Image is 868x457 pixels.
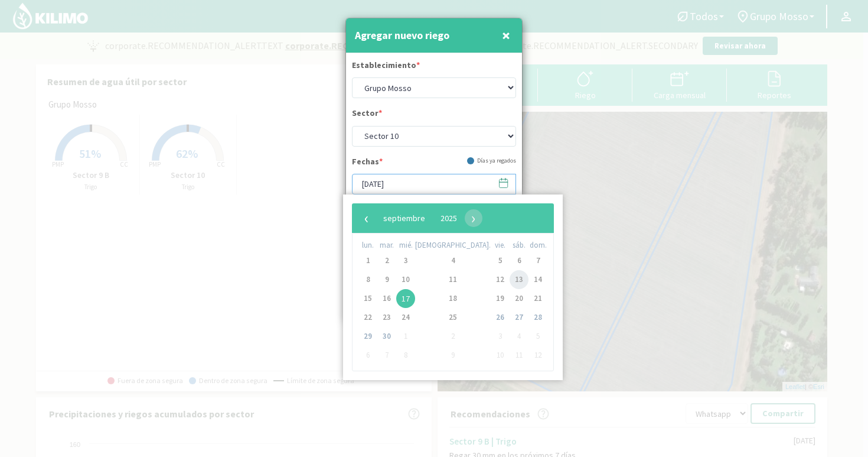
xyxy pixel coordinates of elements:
[528,289,547,308] span: 21
[396,308,415,327] span: 24
[343,195,563,380] bs-datepicker-container: calendar
[491,346,510,365] span: 10
[528,346,547,365] span: 12
[510,270,528,289] span: 13
[377,239,396,251] th: weekday
[396,270,415,289] span: 10
[491,308,510,327] span: 26
[376,209,433,227] button: septiembre
[383,213,425,223] span: septiembre
[377,346,396,365] span: 7
[377,327,396,346] span: 30
[502,25,510,45] span: ×
[358,239,377,251] th: weekday
[358,251,377,270] span: 1
[443,251,462,270] span: 4
[415,239,491,251] th: weekday
[491,289,510,308] span: 19
[443,289,462,308] span: 18
[377,289,396,308] span: 16
[396,327,415,346] span: 1
[510,327,528,346] span: 4
[352,155,383,171] label: Fechas
[528,327,547,346] span: 5
[396,239,415,251] th: weekday
[443,270,462,289] span: 11
[491,270,510,289] span: 12
[443,308,462,327] span: 25
[358,289,377,308] span: 15
[355,27,449,44] h4: Agregar nuevo riego
[358,210,482,221] bs-datepicker-navigation-view: ​ ​ ​
[491,239,510,251] th: weekday
[358,270,377,289] span: 8
[528,239,547,251] th: weekday
[467,156,516,165] div: Días ya regados
[491,327,510,346] span: 3
[510,239,528,251] th: weekday
[528,308,547,327] span: 28
[528,251,547,270] span: 7
[352,59,420,74] label: Establecimiento
[433,209,465,227] button: 2025
[358,209,376,227] button: ‹
[440,213,457,223] span: 2025
[358,327,377,346] span: 29
[358,308,377,327] span: 22
[465,209,482,227] span: ›
[443,327,462,346] span: 2
[358,346,377,365] span: 6
[443,346,462,365] span: 9
[510,308,528,327] span: 27
[396,251,415,270] span: 3
[491,251,510,270] span: 5
[396,346,415,365] span: 8
[528,270,547,289] span: 14
[510,346,528,365] span: 11
[377,251,396,270] span: 2
[510,289,528,308] span: 20
[499,24,513,47] button: Close
[377,270,396,289] span: 9
[396,289,415,308] span: 17
[510,251,528,270] span: 6
[352,107,382,122] label: Sector
[377,308,396,327] span: 23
